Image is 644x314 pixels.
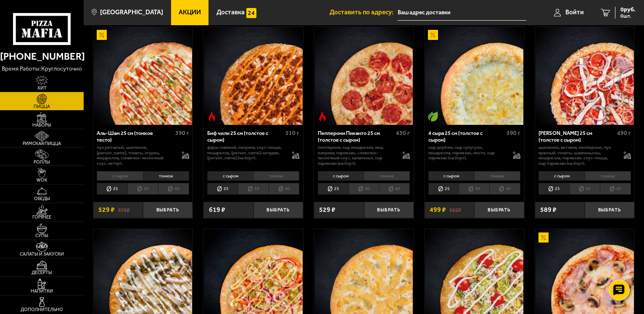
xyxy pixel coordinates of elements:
[207,183,238,195] li: 25
[617,129,631,137] span: 490 г
[398,5,526,21] span: Ириновский проспект, 1литЗ
[330,9,398,16] span: Доставить по адресу:
[540,206,557,213] span: 589 ₽
[318,171,364,181] li: с сыром
[620,7,636,13] span: 0 руб.
[538,130,615,143] div: [PERSON_NAME] 25 см (толстое с сыром)
[158,183,189,195] li: 40
[238,183,269,195] li: 30
[428,111,438,121] img: Вегетарианское блюдо
[118,206,130,213] s: 595 ₽
[97,30,107,40] img: Акционный
[449,206,461,213] s: 562 ₽
[253,202,303,218] button: Выбрать
[396,129,410,137] span: 430 г
[474,171,520,181] li: тонкое
[430,206,446,213] span: 499 ₽
[535,27,635,125] a: Петровская 25 см (толстое с сыром)
[93,27,193,125] a: АкционныйАль-Шам 25 см (тонкое тесто)
[507,129,520,137] span: 390 г
[348,183,379,195] li: 30
[459,183,489,195] li: 30
[216,9,245,16] span: Доставка
[209,206,225,213] span: 619 ₽
[207,145,285,161] p: фарш говяжий, паприка, соус-пицца, моцарелла, [PERSON_NAME]-кочудян, [PERSON_NAME] (на борт).
[207,171,253,181] li: с сыром
[364,202,414,218] button: Выбрать
[94,27,192,125] img: Аль-Шам 25 см (тонкое тесто)
[97,183,127,195] li: 25
[538,171,584,181] li: с сыром
[319,206,335,213] span: 529 ₽
[207,130,283,143] div: Биф чили 25 см (толстое с сыром)
[425,27,524,125] a: АкционныйВегетарианское блюдо4 сыра 25 см (толстое с сыром)
[318,130,394,143] div: Пепперони Пиканто 25 см (толстое с сыром)
[538,145,616,166] p: цыпленок, ветчина, пепперони, лук красный, томаты, шампиньоны, моцарелла, пармезан, соус-пицца, с...
[204,27,303,125] img: Биф чили 25 см (толстое с сыром)
[285,129,299,137] span: 510 г
[315,27,413,125] img: Пепперони Пиканто 25 см (толстое с сыром)
[538,183,569,195] li: 25
[565,9,584,16] span: Войти
[425,27,523,125] img: 4 сыра 25 см (толстое с сыром)
[600,183,631,195] li: 40
[379,183,410,195] li: 40
[428,183,459,195] li: 25
[314,27,414,125] a: Острое блюдоПепперони Пиканто 25 см (толстое с сыром)
[203,27,303,125] a: Острое блюдоБиф чили 25 см (толстое с сыром)
[98,206,115,213] span: 529 ₽
[474,202,524,218] button: Выбрать
[127,183,158,195] li: 30
[428,30,438,40] img: Акционный
[428,145,506,161] p: сыр дорблю, сыр сулугуни, моцарелла, пармезан, песто, сыр пармезан (на борт).
[175,129,189,137] span: 390 г
[97,130,173,143] div: Аль-Шам 25 см (тонкое тесто)
[489,183,520,195] li: 40
[143,171,189,181] li: тонкое
[585,202,634,218] button: Выбрать
[253,171,299,181] li: тонкое
[246,8,256,18] img: 15daf4d41897b9f0e9f617042186c801.svg
[569,183,600,195] li: 30
[143,202,193,218] button: Выбрать
[428,130,504,143] div: 4 сыра 25 см (толстое с сыром)
[398,5,526,21] input: Ваш адрес доставки
[318,183,348,195] li: 25
[364,171,410,181] li: тонкое
[317,111,327,121] img: Острое блюдо
[207,111,217,121] img: Острое блюдо
[536,27,634,125] img: Петровская 25 см (толстое с сыром)
[620,13,636,18] span: 0 шт.
[100,9,163,16] span: [GEOGRAPHIC_DATA]
[97,171,143,181] li: с сыром
[585,171,631,181] li: тонкое
[97,145,174,166] p: лук репчатый, цыпленок, [PERSON_NAME], томаты, огурец, моцарелла, сливочно-чесночный соус, кетчуп.
[269,183,300,195] li: 40
[179,9,201,16] span: Акции
[428,171,474,181] li: с сыром
[538,232,549,243] img: Акционный
[318,145,396,166] p: пепперони, сыр Моцарелла, мед, паприка, пармезан, сливочно-чесночный соус, халапеньо, сыр пармеза...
